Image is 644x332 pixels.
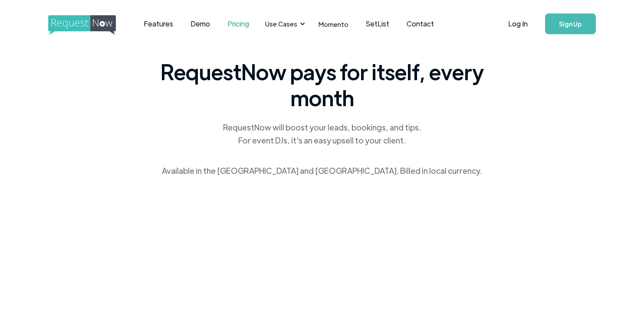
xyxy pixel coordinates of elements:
a: Features [135,10,182,37]
a: Pricing [219,10,258,37]
a: Contact [398,10,443,37]
div: Use Cases [265,19,297,29]
img: requestnow logo [48,15,132,35]
div: Use Cases [260,10,308,37]
a: Sign Up [545,13,596,34]
span: RequestNow pays for itself, every month [157,59,487,111]
a: home [48,15,113,33]
div: Available in the [GEOGRAPHIC_DATA] and [GEOGRAPHIC_DATA]. Billed in local currency. [162,164,482,177]
a: Log In [499,9,536,39]
a: SetList [357,10,398,37]
a: Momento [310,11,357,37]
a: Demo [182,10,219,37]
div: RequestNow will boost your leads, bookings, and tips. For event DJs, it's an easy upsell to your ... [222,121,422,147]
